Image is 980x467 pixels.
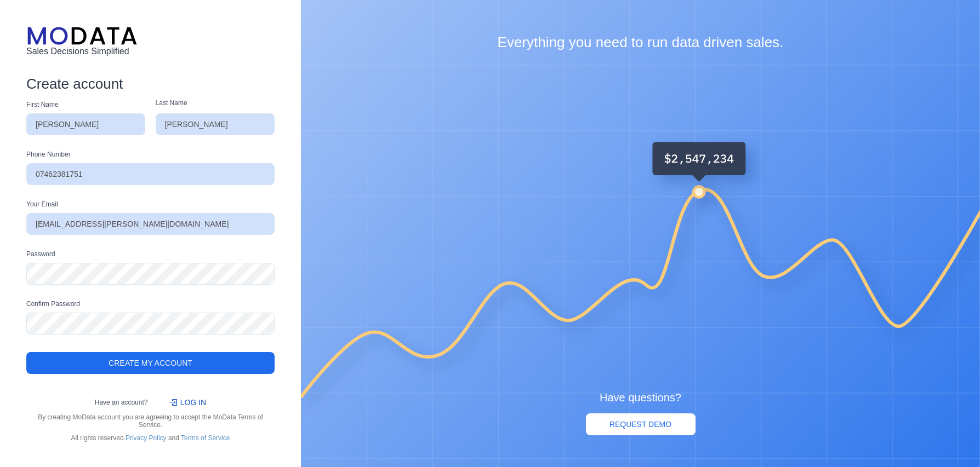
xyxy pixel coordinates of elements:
h3: Have questions? [600,390,681,405]
h2: Create account [26,74,275,93]
p: By creating MoData account you are agreeing to accept the MoData Terms of Service. [26,413,275,429]
a: Terms of Service [181,434,230,442]
a: Log In [158,391,217,413]
span: Have an account? [84,398,159,407]
label: First Name [26,100,145,113]
label: Confirm Password [26,299,80,313]
a: Create My Account [26,352,275,374]
label: Last Name [156,99,275,112]
label: Password [26,250,55,263]
h2: Everything you need to run data driven sales. [498,33,784,51]
span: and [168,434,179,442]
a: REQUEST DEMO [586,413,696,435]
label: Phone Number [26,150,71,163]
a: Privacy Policy [126,434,167,442]
label: Your Email [26,200,58,213]
p: Sales Decisions Simplified [26,45,275,58]
p: All rights reserved. [26,434,275,442]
